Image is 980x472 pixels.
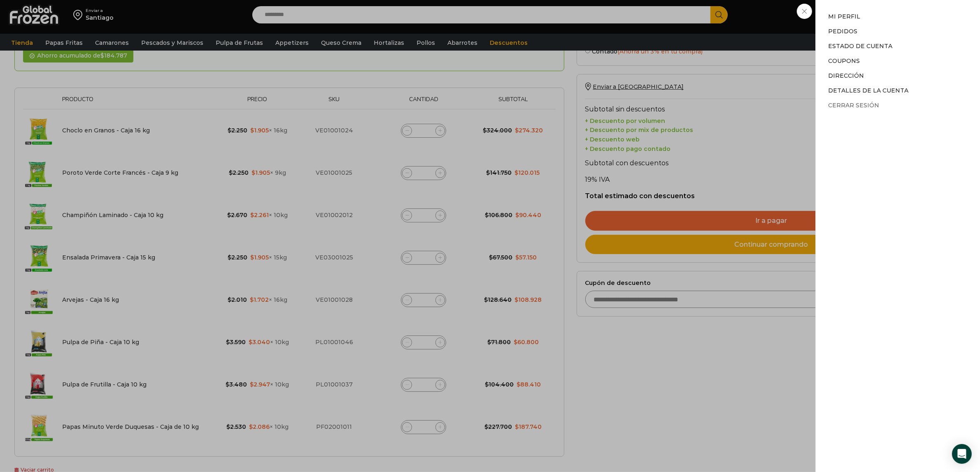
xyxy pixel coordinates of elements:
[828,42,892,50] a: Estado de Cuenta
[828,87,908,94] a: Detalles de la cuenta
[828,102,879,109] a: Cerrar sesión
[828,72,864,79] a: Dirección
[828,13,860,20] a: Mi perfil
[828,28,857,35] a: Pedidos
[952,444,972,464] div: Open Intercom Messenger
[828,57,860,65] a: Coupons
